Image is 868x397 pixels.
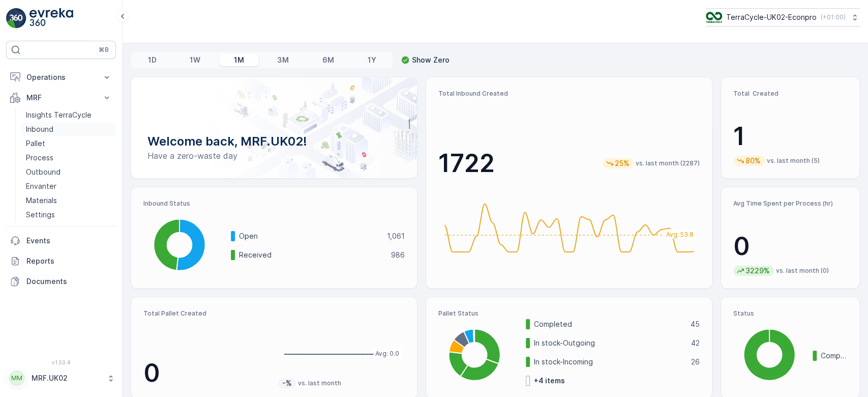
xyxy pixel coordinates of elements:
p: vs. last month (0) [776,267,829,275]
p: Status [733,309,847,318]
p: ( +01:00 ) [821,13,846,21]
p: ⌘B [99,46,109,54]
p: Pallet Status [438,309,700,318]
p: MRF.UK02 [32,373,102,383]
p: Total Pallet Created [143,309,270,318]
p: 3229% [744,266,771,276]
span: v 1.50.4 [6,359,116,365]
p: Total Inbound Created [438,90,700,98]
p: Have a zero-waste day [147,150,401,162]
a: Materials [22,193,116,208]
p: 25% [614,158,631,168]
p: Reports [26,256,112,266]
p: Settings [26,210,55,220]
a: Events [6,231,116,251]
p: Operations [26,72,96,82]
p: Envanter [26,181,56,191]
p: 80% [744,156,762,166]
img: terracycle_logo_wKaHoWT.png [706,12,722,23]
button: Operations [6,67,116,88]
a: Reports [6,251,116,271]
p: + 4 items [534,376,565,386]
p: 6M [322,55,334,65]
p: 0 [143,358,270,388]
p: MRF [26,93,96,103]
p: Avg Time Spent per Process (hr) [733,200,847,208]
p: Total Created [733,90,847,98]
button: MRF [6,88,116,108]
p: 1M [234,55,244,65]
p: vs. last month [298,379,341,387]
p: 1Y [367,55,376,65]
p: 1,061 [387,231,405,241]
p: 1D [148,55,157,65]
p: Documents [26,276,112,287]
p: Received [239,250,384,260]
p: Welcome back, MRF.UK02! [147,133,401,150]
p: Open [239,231,380,241]
p: 1W [190,55,200,65]
p: Completed [534,319,684,329]
p: 1722 [438,148,495,179]
p: Process [26,153,53,163]
p: Materials [26,195,57,206]
p: Events [26,236,112,246]
p: 3M [277,55,289,65]
a: Insights TerraCycle [22,108,116,122]
p: Inbound Status [143,200,405,208]
p: 986 [391,250,405,260]
p: vs. last month (2287) [636,159,700,167]
p: 1 [733,121,847,152]
p: 42 [691,338,700,348]
img: logo_light-DOdMpM7g.png [29,8,73,29]
a: Process [22,151,116,165]
p: Outbound [26,167,61,177]
p: TerraCycle-UK02-Econpro [726,12,817,22]
p: vs. last month (5) [767,157,820,165]
p: Completed [821,351,847,361]
button: TerraCycle-UK02-Econpro(+01:00) [706,8,860,26]
p: 45 [691,319,700,329]
p: 26 [691,357,700,367]
a: Inbound [22,122,116,136]
p: -% [281,378,293,388]
p: In stock-Outgoing [534,338,684,348]
p: In stock-Incoming [534,357,684,367]
a: Settings [22,208,116,222]
p: Insights TerraCycle [26,110,92,120]
img: logo [6,8,26,29]
a: Documents [6,271,116,292]
div: MM [9,370,25,386]
p: Show Zero [412,55,450,65]
a: Envanter [22,179,116,193]
button: MMMRF.UK02 [6,367,116,389]
p: Inbound [26,124,53,134]
a: Pallet [22,136,116,151]
a: Outbound [22,165,116,179]
p: 0 [733,231,847,262]
p: Pallet [26,138,45,149]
